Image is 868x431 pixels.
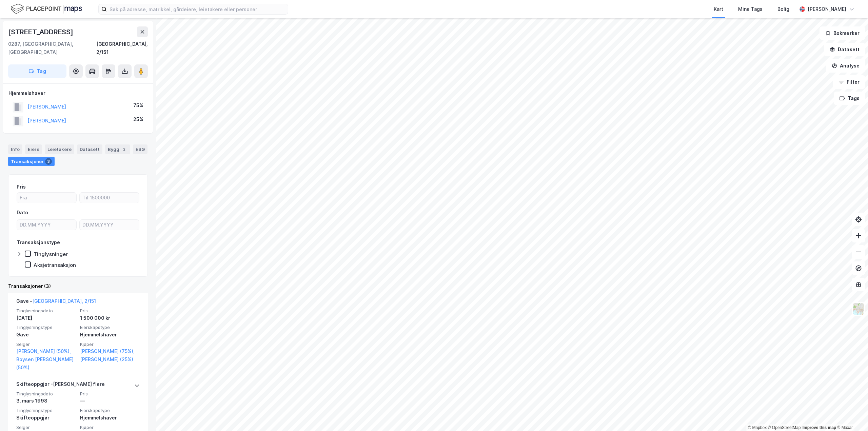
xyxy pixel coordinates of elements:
[16,347,76,355] a: [PERSON_NAME] (50%),
[808,5,846,13] div: [PERSON_NAME]
[833,75,865,89] button: Filter
[80,414,140,422] div: Hjemmelshaver
[16,314,76,322] div: [DATE]
[121,146,127,153] div: 2
[107,4,288,14] input: Søk på adresse, matrikkel, gårdeiere, leietakere eller personer
[17,220,76,230] input: DD.MM.YYYY
[16,355,76,372] a: Boysen [PERSON_NAME] (50%)
[16,408,76,413] span: Tinglysningstype
[820,26,865,40] button: Bokmerker
[105,144,130,154] div: Bygg
[11,3,82,15] img: logo.f888ab2527a4732fd821a326f86c7f29.svg
[80,341,140,347] span: Kjøper
[16,391,76,397] span: Tinglysningsdato
[16,380,105,391] div: Skifteoppgjør - [PERSON_NAME] flere
[77,144,102,154] div: Datasett
[17,183,26,191] div: Pris
[80,425,140,430] span: Kjøper
[8,89,147,97] div: Hjemmelshaver
[34,251,68,257] div: Tinglysninger
[80,325,140,330] span: Eierskapstype
[133,144,147,154] div: ESG
[45,158,52,165] div: 3
[824,43,865,56] button: Datasett
[96,40,148,56] div: [GEOGRAPHIC_DATA], 2/151
[748,425,767,430] a: Mapbox
[8,40,96,56] div: 0287, [GEOGRAPHIC_DATA], [GEOGRAPHIC_DATA]
[80,397,140,405] div: —
[714,5,723,13] div: Kart
[777,5,789,13] div: Bolig
[826,59,865,73] button: Analyse
[16,297,96,308] div: Gave -
[80,314,140,322] div: 1 500 000 kr
[80,391,140,397] span: Pris
[80,355,140,364] a: [PERSON_NAME] (25%)
[80,308,140,314] span: Pris
[16,414,76,422] div: Skifteoppgjør
[8,144,22,154] div: Info
[8,157,55,166] div: Transaksjoner
[17,209,28,217] div: Dato
[8,64,66,78] button: Tag
[738,5,763,13] div: Mine Tags
[16,425,76,430] span: Selger
[45,144,74,154] div: Leietakere
[80,408,140,413] span: Eierskapstype
[80,347,140,355] a: [PERSON_NAME] (75%),
[80,331,140,339] div: Hjemmelshaver
[34,262,76,268] div: Aksjetransaksjon
[17,238,60,247] div: Transaksjonstype
[834,92,865,105] button: Tags
[8,26,75,37] div: [STREET_ADDRESS]
[17,193,76,203] input: Fra
[16,325,76,330] span: Tinglysningstype
[803,425,836,430] a: Improve this map
[133,115,143,123] div: 25%
[25,144,42,154] div: Eiere
[16,331,76,339] div: Gave
[852,302,865,315] img: Z
[768,425,801,430] a: OpenStreetMap
[80,220,139,230] input: DD.MM.YYYY
[16,308,76,314] span: Tinglysningsdato
[834,398,868,431] iframe: Chat Widget
[8,282,148,290] div: Transaksjoner (3)
[80,193,139,203] input: Til 1500000
[133,101,143,110] div: 75%
[32,298,96,304] a: [GEOGRAPHIC_DATA], 2/151
[16,397,76,405] div: 3. mars 1998
[16,341,76,347] span: Selger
